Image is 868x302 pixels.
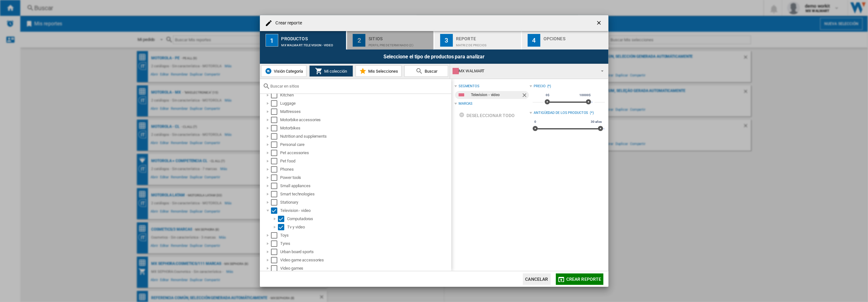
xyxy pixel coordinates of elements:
[278,224,287,230] md-checkbox: Select
[456,40,518,47] div: Matriz de precios
[280,125,450,131] div: Motorbikes
[533,119,537,124] span: 0
[545,93,550,98] span: 0$
[280,240,450,247] div: Tyres
[271,158,280,164] md-checkbox: Select
[280,183,450,189] div: Small appliances
[280,100,450,107] div: Luggage
[271,183,280,189] md-checkbox: Select
[323,69,347,74] span: Mi colección
[459,110,515,121] div: Deseleccionar todo
[271,84,448,89] input: Buscar en sitios
[260,31,347,49] button: 1 Productos MX WALMART:Television - video
[356,65,402,77] button: Mis Selecciones
[471,91,521,99] div: Television - video
[271,265,280,272] md-checkbox: Select
[271,191,280,197] md-checkbox: Select
[271,257,280,263] md-checkbox: Select
[272,69,303,74] span: Visión Categoría
[280,232,450,239] div: Toys
[271,92,280,98] md-checkbox: Select
[278,216,287,222] md-checkbox: Select
[280,117,450,123] div: Motorbike accessories
[280,257,450,263] div: Video game accessories
[271,117,280,123] md-checkbox: Select
[578,93,591,98] span: 10000$
[423,69,437,74] span: Buscar
[271,125,280,131] md-checkbox: Select
[280,158,450,164] div: Pet food
[271,232,280,239] md-checkbox: Select
[347,31,434,49] button: 2 Sitios Perfil predeterminado (2)
[566,277,601,282] span: Crear reporte
[280,133,450,140] div: Nutrition and supplements
[271,174,280,181] md-checkbox: Select
[434,31,522,49] button: 3 Reporte Matriz de precios
[265,67,272,75] img: wiser-icon-blue.png
[534,110,588,115] div: Antigüedad de los productos
[367,69,398,74] span: Mis Selecciones
[271,141,280,148] md-checkbox: Select
[280,265,450,272] div: Video games
[369,34,431,40] div: Sitios
[271,100,280,107] md-checkbox: Select
[404,65,448,77] button: Buscar
[280,199,450,206] div: Stationary
[280,207,450,214] div: Television - video
[590,119,603,124] span: 30 años
[456,34,518,40] div: Reporte
[459,101,473,106] div: Marcas
[280,108,450,115] div: Mattresses
[353,34,365,47] div: 2
[457,110,517,121] button: Deseleccionar todo
[271,240,280,247] md-checkbox: Select
[260,49,608,64] div: Seleccione el tipo de productos para analizar
[280,174,450,181] div: Power tools
[271,133,280,140] md-checkbox: Select
[440,34,453,47] div: 3
[593,17,606,30] button: getI18NText('BUTTONS.CLOSE_DIALOG')
[281,40,344,47] div: MX WALMART:Television - video
[280,150,450,156] div: Pet accessories
[528,34,540,47] div: 4
[271,199,280,206] md-checkbox: Select
[281,34,344,40] div: Productos
[521,92,529,100] ng-md-icon: Quitar
[273,20,302,26] h4: Crear reporte
[534,84,545,89] div: Precio
[271,249,280,255] md-checkbox: Select
[287,216,450,222] div: Computadoras
[522,31,608,49] button: 4 Opciones
[271,207,280,214] md-checkbox: Select
[280,166,450,173] div: Phones
[280,249,450,255] div: Urban board sports
[556,273,603,285] button: Crear reporte
[266,34,278,47] div: 1
[271,108,280,115] md-checkbox: Select
[309,65,353,77] button: Mi colección
[271,166,280,173] md-checkbox: Select
[280,191,450,197] div: Smart technologies
[459,84,479,89] div: segmentos
[261,65,306,77] button: Visión Categoría
[271,150,280,156] md-checkbox: Select
[280,141,450,148] div: Personal care
[369,40,431,47] div: Perfil predeterminado (2)
[523,273,551,285] button: Cancelar
[596,20,603,27] ng-md-icon: getI18NText('BUTTONS.CLOSE_DIALOG')
[280,92,450,98] div: Kitchen
[287,224,450,230] div: Tv y video
[543,34,606,40] div: Opciones
[453,67,595,75] div: MX WALMART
